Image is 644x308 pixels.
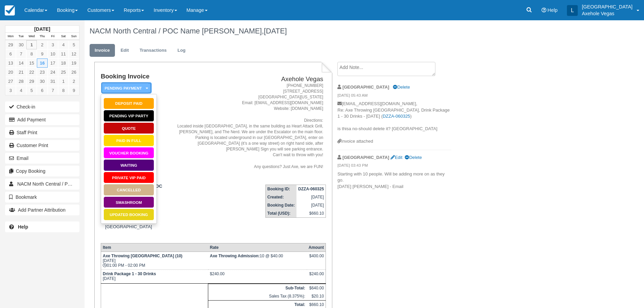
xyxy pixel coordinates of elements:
th: Item [101,243,208,252]
a: 8 [26,49,37,58]
a: 12 [69,49,79,58]
strong: [GEOGRAPHIC_DATA] [342,155,389,160]
button: Check-in [5,101,79,112]
a: Updated Booking [103,209,154,220]
a: Help [5,221,79,232]
td: $20.10 [307,292,326,301]
a: 23 [37,68,47,77]
span: NACM North Central / POC Name [PERSON_NAME] [17,181,129,187]
span: Help [548,7,558,13]
td: [DATE] 01:00 PM - 02:00 PM [101,252,208,270]
th: Booking ID: [265,185,296,193]
a: 22 [26,68,37,77]
a: Delete [393,85,410,90]
th: Tue [16,33,26,40]
a: Transactions [135,44,172,57]
td: [DATE] [296,201,326,209]
a: 7 [16,49,26,58]
em: Pending Payment [101,82,152,94]
a: Edit [390,155,402,160]
a: 13 [5,58,16,68]
strong: Axe Throwing [GEOGRAPHIC_DATA] (10) [103,254,183,258]
a: Quote [103,122,154,134]
th: Amount [307,243,326,252]
i: Help [542,8,546,13]
strong: NACM North Central / POC Name [PERSON_NAME] [105,184,162,194]
div: $240.00 [309,271,324,282]
a: Customer Print [5,140,79,151]
th: Wed [26,33,37,40]
th: Sun [69,33,79,40]
a: 29 [5,40,16,49]
div: $400.00 [309,254,324,264]
h1: NACM North Central / POC Name [PERSON_NAME], [90,27,563,35]
td: $660.10 [296,209,326,218]
a: 18 [58,58,69,68]
a: 7 [48,86,58,95]
th: Mon [5,33,16,40]
div: Invoice attached [337,138,451,145]
a: Voucher Booking [103,147,154,159]
p: [EMAIL_ADDRESS][DOMAIN_NAME], Re: Axe Throwing [GEOGRAPHIC_DATA], Drink Package 1 - 30 Drinks - [... [337,101,451,138]
img: checkfront-main-nav-mini-logo.png [5,5,15,16]
a: Deposit Paid [103,98,154,110]
a: Log [172,44,191,57]
a: 29 [26,77,37,86]
a: 21 [16,68,26,77]
a: 6 [5,49,16,58]
strong: Axe Throwing Admission [210,254,260,258]
a: 4 [58,40,69,49]
button: Email [5,153,79,164]
a: Edit [116,44,134,57]
b: Help [18,224,28,230]
strong: [GEOGRAPHIC_DATA] [342,85,389,90]
a: 27 [5,77,16,86]
a: 17 [48,58,58,68]
a: 24 [48,68,58,77]
button: Bookmark [5,192,79,203]
a: 15 [26,58,37,68]
a: 3 [5,86,16,95]
th: Rate [208,243,307,252]
td: [DATE] [296,193,326,201]
a: Pending VIP Party [103,110,154,122]
strong: Drink Package 1 - 30 Drinks [103,271,156,276]
a: Invoice [90,44,115,57]
button: Add Partner Attribution [5,205,79,215]
a: Pending Payment [101,82,149,94]
a: Paid in Full [103,135,154,146]
a: 11 [58,49,69,58]
p: Axehole Vegas [582,10,633,17]
a: 9 [69,86,79,95]
th: Total (USD): [265,209,296,218]
div: L [567,5,578,16]
th: Thu [37,33,47,40]
strong: [DATE] [34,26,50,32]
address: [PHONE_NUMBER] [STREET_ADDRESS] [GEOGRAPHIC_DATA][US_STATE] Email: [EMAIL_ADDRESS][DOMAIN_NAME] W... [168,83,323,170]
td: 10 @ $40.00 [208,252,307,270]
a: 26 [69,68,79,77]
a: Waiting [103,159,154,171]
h2: Axehole Vegas [168,76,323,83]
a: 2 [69,77,79,86]
span: [DATE] [264,27,287,35]
a: Smashroom [103,196,154,208]
a: 2 [37,40,47,49]
a: 25 [58,68,69,77]
a: 10 [48,49,58,58]
a: 30 [37,77,47,86]
th: Booking Date: [265,201,296,209]
a: 31 [48,77,58,86]
td: $640.00 [307,284,326,292]
a: NACM North Central / POC Name [PERSON_NAME] [5,179,79,189]
button: Add Payment [5,114,79,125]
a: 16 [37,58,47,68]
th: Fri [48,33,58,40]
a: 9 [37,49,47,58]
em: [DATE] 05:43 AM [337,93,451,100]
th: Sat [58,33,69,40]
a: 1 [58,77,69,86]
a: Delete [405,155,422,160]
a: DZZA-060325 [383,114,410,119]
a: 28 [16,77,26,86]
